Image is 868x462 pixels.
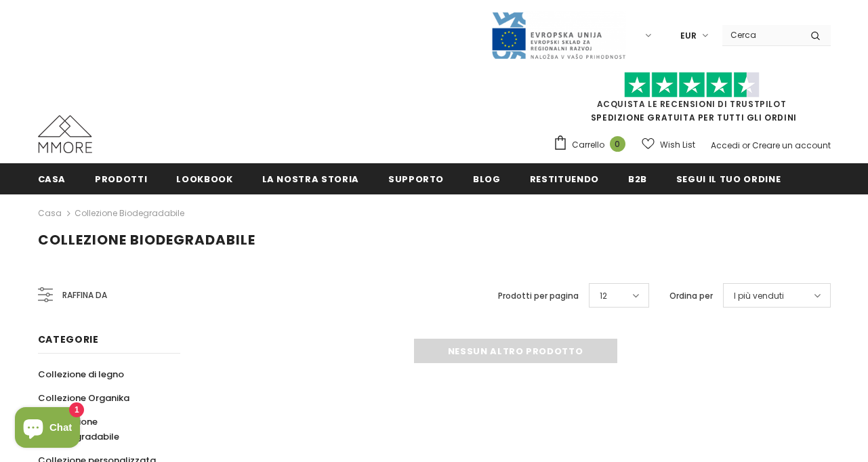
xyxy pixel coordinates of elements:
[676,163,781,194] a: Segui il tuo ordine
[38,368,124,381] span: Collezione di legno
[473,163,501,194] a: Blog
[38,386,129,410] a: Collezione Organika
[628,173,647,186] span: B2B
[388,173,444,186] span: supporto
[38,115,92,153] img: Casi MMORE
[38,362,124,386] a: Collezione di legno
[176,163,232,194] a: Lookbook
[624,72,760,98] img: Fidati di Pilot Stars
[600,289,607,303] span: 12
[262,173,359,186] span: La nostra storia
[530,173,599,186] span: Restituendo
[711,140,740,151] a: Accedi
[491,29,626,41] a: Javni Razpis
[11,407,84,451] inbox-online-store-chat: Shopify online store chat
[680,29,697,43] span: EUR
[597,98,787,110] a: Acquista le recensioni di TrustPilot
[722,25,800,45] input: Search Site
[642,133,695,156] a: Wish List
[95,173,147,186] span: Prodotti
[553,78,831,123] span: SPEDIZIONE GRATUITA PER TUTTI GLI ORDINI
[176,173,232,186] span: Lookbook
[742,140,750,151] span: or
[491,11,626,60] img: Javni Razpis
[572,138,604,152] span: Carrello
[628,163,647,194] a: B2B
[473,173,501,186] span: Blog
[530,163,599,194] a: Restituendo
[498,289,579,303] label: Prodotti per pagina
[734,289,784,303] span: I più venduti
[38,392,129,404] span: Collezione Organika
[262,163,359,194] a: La nostra storia
[553,135,632,155] a: Carrello 0
[38,163,66,194] a: Casa
[38,205,62,222] a: Casa
[752,140,831,151] a: Creare un account
[62,288,107,303] span: Raffina da
[38,230,255,249] span: Collezione biodegradabile
[669,289,713,303] label: Ordina per
[388,163,444,194] a: supporto
[610,136,625,152] span: 0
[38,333,99,346] span: Categorie
[676,173,781,186] span: Segui il tuo ordine
[75,207,184,219] a: Collezione biodegradabile
[95,163,147,194] a: Prodotti
[38,173,66,186] span: Casa
[660,138,695,152] span: Wish List
[38,410,165,448] a: Collezione biodegradabile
